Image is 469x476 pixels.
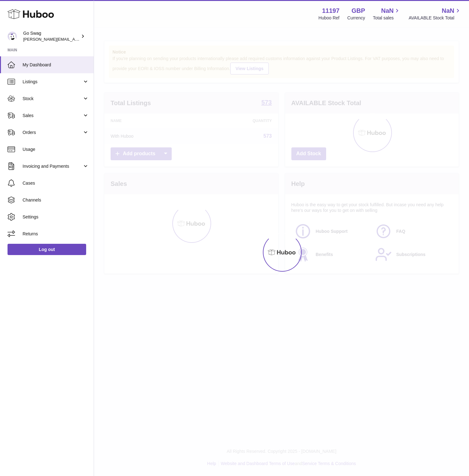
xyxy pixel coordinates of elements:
span: Total sales [373,15,401,21]
span: NaN [381,7,393,15]
span: My Dashboard [23,62,89,68]
div: Currency [347,15,365,21]
span: Sales [23,113,82,119]
span: Returns [23,231,89,237]
span: Stock [23,96,82,102]
span: NaN [442,7,454,15]
strong: GBP [352,7,365,15]
div: Huboo Ref [319,15,340,21]
span: Channels [23,197,89,203]
a: Log out [8,244,86,255]
strong: 11197 [322,7,340,15]
span: Usage [23,146,89,152]
span: Invoicing and Payments [23,163,82,169]
span: AVAILABLE Stock Total [409,15,461,21]
span: Cases [23,180,89,186]
div: Go Swag [23,30,80,42]
a: NaN Total sales [373,7,401,21]
a: NaN AVAILABLE Stock Total [409,7,461,21]
span: [PERSON_NAME][EMAIL_ADDRESS][DOMAIN_NAME] [23,37,126,42]
span: Listings [23,79,82,85]
span: Orders [23,130,82,136]
span: Settings [23,214,89,220]
img: leigh@goswag.com [8,32,17,41]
